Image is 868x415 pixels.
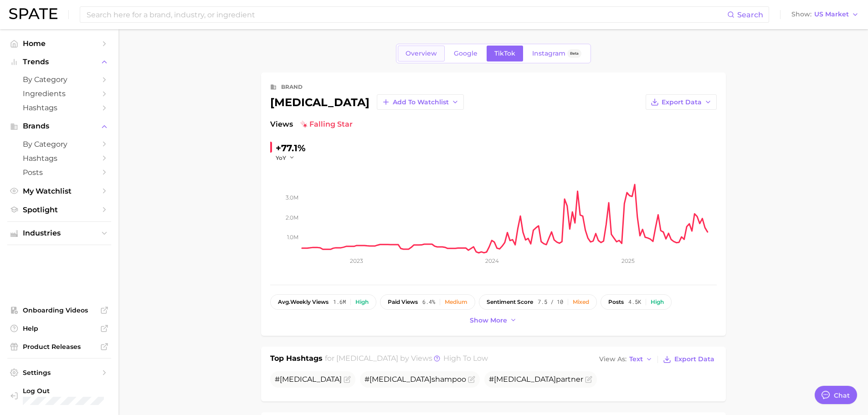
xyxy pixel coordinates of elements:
[23,39,96,48] span: Home
[443,354,488,363] span: high to low
[814,12,849,17] span: US Market
[23,187,96,195] span: My Watchlist
[23,387,130,395] span: Log Out
[7,184,111,198] a: My Watchlist
[7,151,111,165] a: Hashtags
[651,299,664,305] div: High
[7,72,111,87] a: by Category
[7,303,111,317] a: Onboarding Videos
[646,94,717,110] button: Export Data
[791,12,812,17] span: Show
[585,376,592,383] button: Flag as miscategorized or irrelevant
[336,354,398,363] span: [MEDICAL_DATA]
[286,194,298,201] tspan: 3.0m
[487,299,533,305] span: sentiment score
[388,299,418,305] span: paid views
[270,119,293,130] span: Views
[737,10,763,19] span: Search
[446,46,485,61] a: Google
[23,306,96,314] span: Onboarding Videos
[270,353,323,366] h1: Top Hashtags
[393,98,449,106] span: Add to Watchlist
[628,299,641,305] span: 4.5k
[276,154,286,162] span: YoY
[325,353,488,366] h2: for by Views
[470,317,507,324] span: Show more
[350,257,363,264] tspan: 2023
[621,257,635,264] tspan: 2025
[23,75,96,84] span: by Category
[278,298,290,305] abbr: average
[489,375,583,384] span: # partner
[286,214,298,220] tspan: 2.0m
[380,294,475,310] button: paid views6.4%Medium
[7,87,111,101] a: Ingredients
[23,343,96,351] span: Product Releases
[599,357,627,362] span: View As
[573,299,589,305] div: Mixed
[270,94,464,110] div: [MEDICAL_DATA]
[524,46,589,61] a: InstagramBeta
[7,203,111,217] a: Spotlight
[300,121,308,128] img: falling star
[406,50,437,57] span: Overview
[494,375,556,384] span: [MEDICAL_DATA]
[7,226,111,240] button: Industries
[370,375,431,384] span: [MEDICAL_DATA]
[7,137,111,151] a: by Category
[487,46,523,61] a: TikTok
[661,353,716,366] button: Export Data
[7,36,111,51] a: Home
[608,299,624,305] span: posts
[9,8,57,19] img: SPATE
[300,119,353,130] span: falling star
[7,165,111,179] a: Posts
[674,355,714,363] span: Export Data
[275,375,342,384] span: #
[494,50,515,57] span: TikTok
[23,324,96,333] span: Help
[23,58,96,66] span: Trends
[355,299,369,305] div: High
[86,7,727,22] input: Search here for a brand, industry, or ingredient
[278,299,329,305] span: weekly views
[454,50,478,57] span: Google
[538,299,563,305] span: 7.5 / 10
[789,9,861,20] button: ShowUS Market
[365,375,466,384] span: # shampoo
[23,122,96,130] span: Brands
[7,119,111,133] button: Brands
[333,299,346,305] span: 1.6m
[281,82,303,92] div: brand
[23,89,96,98] span: Ingredients
[23,205,96,214] span: Spotlight
[601,294,672,310] button: posts4.5kHigh
[7,384,111,408] a: Log out. Currently logged in with e-mail dana.cohen@emersongroup.com.
[7,340,111,354] a: Product Releases
[23,229,96,237] span: Industries
[377,94,464,110] button: Add to Watchlist
[7,101,111,115] a: Hashtags
[467,314,519,327] button: Show more
[422,299,435,305] span: 6.4%
[344,376,351,383] button: Flag as miscategorized or irrelevant
[23,103,96,112] span: Hashtags
[270,294,376,310] button: avg.weekly views1.6mHigh
[7,322,111,335] a: Help
[23,369,96,377] span: Settings
[479,294,597,310] button: sentiment score7.5 / 10Mixed
[23,154,96,163] span: Hashtags
[532,50,565,57] span: Instagram
[280,375,342,384] span: [MEDICAL_DATA]
[276,141,306,155] div: +77.1%
[485,257,499,264] tspan: 2024
[287,234,298,241] tspan: 1.0m
[570,50,579,57] span: Beta
[629,357,643,362] span: Text
[23,140,96,149] span: by Category
[445,299,467,305] div: Medium
[662,98,702,106] span: Export Data
[597,354,655,365] button: View AsText
[23,168,96,177] span: Posts
[7,55,111,69] button: Trends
